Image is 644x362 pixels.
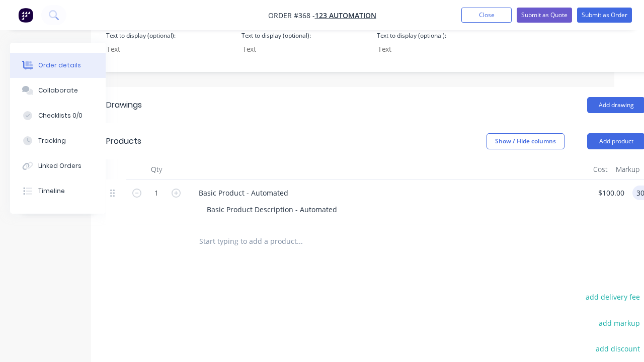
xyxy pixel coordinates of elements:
[517,8,572,23] button: Submit as Quote
[10,103,106,128] button: Checklists 0/0
[126,159,187,179] div: Qty
[315,11,376,20] a: 123 Automation
[106,31,176,40] label: Text to display (optional):
[38,187,65,196] div: Timeline
[199,231,400,251] input: Start typing to add a product...
[589,159,612,179] div: Cost
[10,128,106,153] button: Tracking
[612,159,643,179] div: Markup
[38,161,82,170] div: Linked Orders
[372,42,492,57] input: Text
[237,42,357,57] input: Text
[191,186,296,200] div: Basic Product - Automated
[268,11,315,20] span: Order #368 -
[38,86,78,95] div: Collaborate
[106,135,141,147] div: Products
[199,202,345,217] div: Basic Product Description - Automated
[18,8,33,23] img: Factory
[106,99,142,111] div: Drawings
[242,31,311,40] label: Text to display (optional):
[461,8,512,23] button: Close
[10,153,106,178] button: Linked Orders
[38,136,66,145] div: Tracking
[10,53,106,78] button: Order details
[38,61,81,70] div: Order details
[101,42,221,57] input: Text
[10,178,106,204] button: Timeline
[377,31,446,40] label: Text to display (optional):
[487,133,565,149] button: Show / Hide columns
[38,111,83,120] div: Checklists 0/0
[10,78,106,103] button: Collaborate
[577,8,632,23] button: Submit as Order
